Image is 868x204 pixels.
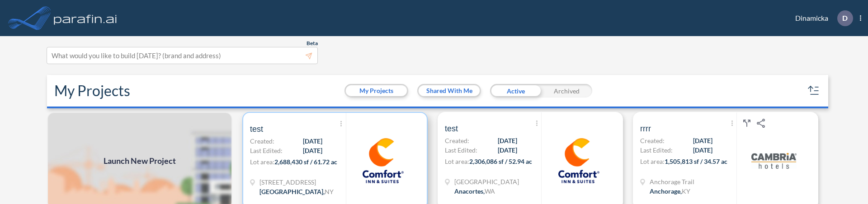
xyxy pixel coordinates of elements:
[650,187,682,195] span: Anchorage ,
[250,146,283,155] span: Last Edited:
[782,10,861,26] div: Dinamicka
[498,136,517,145] span: [DATE]
[665,158,727,165] span: 1,505,813 sf / 34.57 ac
[485,187,495,195] span: WA
[454,177,519,186] span: Anacortes Ferry Terminal
[346,85,407,96] button: My Projects
[360,138,406,183] img: logo
[682,187,690,195] span: KY
[469,158,532,165] span: 2,306,086 sf / 52.94 ac
[54,82,130,99] h2: My Projects
[693,145,712,155] span: [DATE]
[454,187,485,195] span: Anacortes ,
[541,84,592,97] div: Archived
[445,123,458,134] span: test
[259,188,325,195] span: [GEOGRAPHIC_DATA] ,
[445,145,477,155] span: Last Edited:
[490,84,541,97] div: Active
[250,136,274,146] span: Created:
[650,177,694,186] span: Anchorage Trail
[498,145,517,155] span: [DATE]
[274,158,337,166] span: 2,688,430 sf / 61.72 ac
[807,83,821,98] button: sort
[454,186,495,196] div: Anacortes, WA
[693,136,712,145] span: [DATE]
[640,145,673,155] span: Last Edited:
[556,138,601,183] img: logo
[259,177,334,187] span: 293 Benedict Ave
[640,136,665,145] span: Created:
[419,85,480,96] button: Shared With Me
[640,123,651,134] span: rrrr
[250,158,274,166] span: Lot area:
[325,188,334,195] span: NY
[751,138,797,183] img: logo
[250,124,263,134] span: test
[307,40,318,47] span: Beta
[842,14,848,22] p: D
[650,186,690,196] div: Anchorage, KY
[445,158,469,165] span: Lot area:
[445,136,469,145] span: Created:
[640,158,665,165] span: Lot area:
[303,146,322,155] span: [DATE]
[104,155,176,167] span: Launch New Project
[303,136,322,146] span: [DATE]
[52,9,119,27] img: logo
[259,187,334,196] div: Tarrytown, NY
